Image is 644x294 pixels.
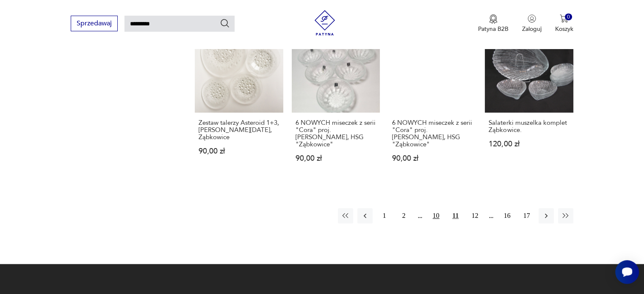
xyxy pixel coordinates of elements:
[296,155,376,162] p: 90,00 zł
[396,208,412,223] button: 2
[489,140,569,148] p: 120,00 zł
[478,25,509,33] p: Patyna B2B
[71,16,118,31] button: Sprzedawaj
[522,25,542,33] p: Zaloguj
[428,208,444,223] button: 10
[528,14,536,23] img: Ikonka użytkownika
[560,14,568,23] img: Ikona koszyka
[292,25,380,179] a: Produkt wyprzedany6 NOWYCH miseczek z serii "Cora" proj. E. Trzewik-Drost, HSG "Ząbkowice"6 NOWYC...
[296,119,376,148] h3: 6 NOWYCH miseczek z serii "Cora" proj. [PERSON_NAME], HSG "Ząbkowice"
[522,14,542,33] button: Zaloguj
[565,14,572,21] div: 0
[519,208,534,223] button: 17
[312,10,337,36] img: Patyna - sklep z meblami i dekoracjami vintage
[500,208,515,223] button: 16
[467,208,483,223] button: 12
[377,208,392,223] button: 1
[485,25,573,179] a: Produkt wyprzedanySalaterki muszelka komplet Ząbkowice.Salaterki muszelka komplet Ząbkowice.120,0...
[199,119,279,141] h3: Zestaw talerzy Asteroid 1+3, [PERSON_NAME][DATE], Ząbkowice
[489,14,498,24] img: Ikona medalu
[220,18,230,28] button: Szukaj
[555,14,573,33] button: 0Koszyk
[615,260,639,284] iframe: Smartsupp widget button
[71,21,118,27] a: Sprzedawaj
[555,25,573,33] p: Koszyk
[489,119,569,134] h3: Salaterki muszelka komplet Ząbkowice.
[392,119,473,148] h3: 6 NOWYCH miseczek z serii "Cora" proj. [PERSON_NAME], HSG "Ząbkowice"
[448,208,463,223] button: 11
[392,155,473,162] p: 90,00 zł
[388,25,476,179] a: Produkt wyprzedany6 NOWYCH miseczek z serii "Cora" proj. E. Trzewik-Drost, HSG "Ząbkowice"6 NOWYC...
[199,148,279,155] p: 90,00 zł
[478,14,509,33] a: Ikona medaluPatyna B2B
[195,25,283,179] a: Produkt wyprzedanyZestaw talerzy Asteroid 1+3, Jan Sylwester Drost, ZąbkowiceZestaw talerzy Aster...
[478,14,509,33] button: Patyna B2B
